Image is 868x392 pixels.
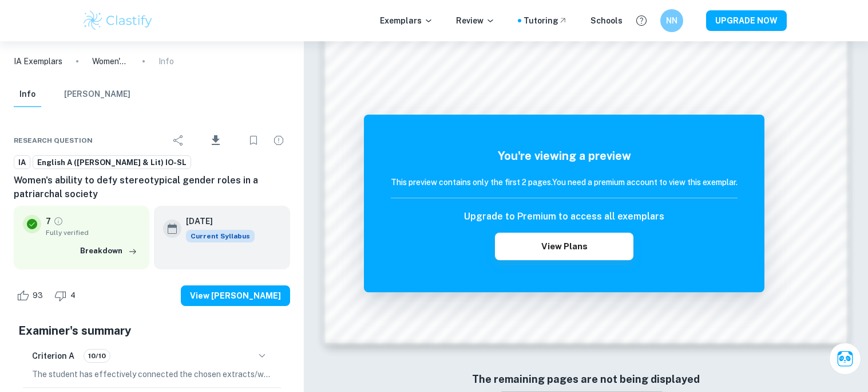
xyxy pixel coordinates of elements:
span: 93 [26,290,49,301]
button: Info [14,82,41,107]
p: The student has effectively connected the chosen extracts/works to the global issue of women defy... [32,368,272,381]
span: Fully verified [46,228,140,238]
a: English A ([PERSON_NAME] & Lit) IO-SL [33,155,191,170]
span: Current Syllabus [186,230,255,242]
img: Clastify logo [82,9,154,32]
h6: NN [665,14,678,27]
h6: Criterion A [32,350,74,362]
button: UPGRADE NOW [706,10,787,31]
span: English A ([PERSON_NAME] & Lit) IO-SL [33,157,191,168]
div: Report issue [267,129,290,152]
h6: Upgrade to Premium to access all exemplars [464,210,664,224]
button: Help and Feedback [632,11,651,30]
button: [PERSON_NAME] [64,82,130,107]
h5: Examiner's summary [18,322,286,339]
p: Review [456,14,495,27]
div: Dislike [51,287,82,305]
a: IA [14,155,30,170]
div: Bookmark [242,129,265,152]
h6: Women's ability to defy stereotypical gender roles in a patriarchal society [14,174,290,201]
a: Schools [590,14,623,27]
button: View [PERSON_NAME] [181,285,290,306]
button: View Plans [495,233,633,260]
span: 4 [64,290,82,301]
div: This exemplar is based on the current syllabus. Feel free to refer to it for inspiration/ideas wh... [186,230,255,242]
p: 7 [46,215,51,228]
div: Download [192,126,240,155]
p: Info [158,55,174,68]
a: Tutoring [524,14,568,27]
span: IA [14,157,30,168]
button: Ask Clai [829,343,861,375]
p: Exemplars [380,14,433,27]
h6: The remaining pages are not being displayed [348,371,823,387]
button: Breakdown [77,242,140,260]
a: Grade fully verified [53,216,64,226]
h6: [DATE] [186,215,245,228]
button: NN [660,9,683,32]
span: Research question [14,135,93,146]
div: Like [14,287,49,305]
h6: This preview contains only the first 2 pages. You need a premium account to view this exemplar. [391,176,738,189]
span: 10/10 [84,351,110,361]
p: Women's ability to defy stereotypical gender roles in a patriarchal society [92,55,129,68]
a: IA Exemplars [14,55,62,68]
div: Share [167,129,190,152]
h5: You're viewing a preview [391,147,738,164]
